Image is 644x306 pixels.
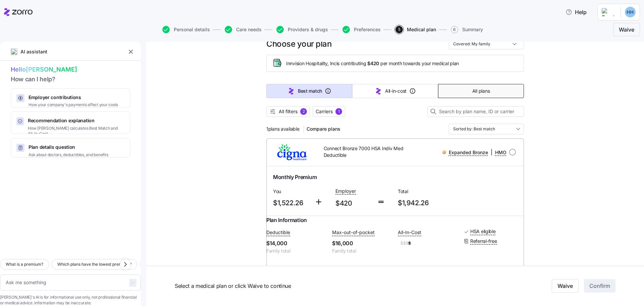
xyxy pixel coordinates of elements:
[28,117,124,124] span: Recommendation explanation
[273,188,309,195] span: You
[335,188,356,194] span: Employer
[272,144,313,160] img: Cigna Healthcare
[20,48,48,55] span: AI assistant
[300,108,307,115] div: 2
[266,239,327,248] span: $14,000
[449,124,524,134] input: Order by dropdown
[602,8,615,16] img: Employer logo
[557,282,573,290] span: Waive
[313,106,345,117] button: Carriers1
[286,60,459,67] span: Innvision Hospitality, Inc is contributing per month towards your medical plan
[398,239,458,247] span: $
[28,126,124,137] span: How [PERSON_NAME] calculates Best Match and All-In-Cost
[335,198,372,209] span: $420
[341,26,381,33] a: Preferences
[407,27,436,32] span: Medical plan
[332,239,392,248] span: $16,000
[613,23,640,36] button: Waive
[470,228,496,235] span: HSA eligible
[584,279,615,293] button: Confirm
[560,5,592,19] button: Help
[225,26,262,33] button: Care needs
[335,108,342,115] div: 1
[266,39,331,49] h1: Choose your plan
[472,88,490,94] span: All plans
[316,108,333,115] span: Carriers
[398,198,455,209] span: $1,942.26
[566,8,587,16] span: Help
[307,126,340,132] span: Compare plans
[451,26,483,33] button: 6Summary
[451,26,458,33] span: 6
[223,26,262,33] a: Care needs
[11,65,130,75] span: Hello [PERSON_NAME]
[162,26,210,33] button: Personal details
[266,126,300,132] span: 1 plans available
[298,88,322,94] span: Best match
[273,198,309,209] span: $1,522.26
[29,144,108,150] span: Plan details question
[273,173,317,181] span: Monthly Premium
[6,261,43,268] span: What is a premium?
[29,102,118,108] span: How your company's payments affect your costs
[395,26,403,33] span: 5
[175,282,467,290] span: Select a medical plan or click Waive to continue
[442,148,506,157] div: |
[288,27,328,32] span: Providers & drugs
[619,26,634,34] span: Waive
[470,238,497,245] span: Referral-free
[398,188,455,195] span: Total
[276,26,328,33] button: Providers & drugs
[236,27,262,32] span: Care needs
[266,106,310,117] button: All filters2
[427,106,524,117] input: Search by plan name, ID or carrier
[279,108,298,115] span: All filters
[398,229,421,236] span: All-In-Cost
[29,152,108,158] span: Ask about doctors, deductibles, and benefits
[11,48,17,55] img: ai-icon.png
[266,229,290,236] span: Deductible
[354,27,381,32] span: Preferences
[462,27,483,32] span: Summary
[625,7,636,17] img: 96cb5a6b6735aca78c21fdbc50c0fee7
[161,26,210,33] a: Personal details
[304,124,343,134] button: Compare plans
[57,261,131,268] span: Which plans have the lowest premium?
[11,75,130,84] span: How can I help?
[266,248,327,254] span: Family total
[449,149,488,156] span: Expanded Bronze
[367,60,379,67] span: $420
[29,94,118,101] span: Employer contributions
[495,149,506,156] span: HMO
[332,229,375,236] span: Max-out-of-pocket
[324,145,413,159] span: Connect Bronze 7000 HSA Indiv Med Deductible
[332,248,392,254] span: Family total
[395,26,436,33] button: 5Medical plan
[394,26,436,33] a: 5Medical plan
[342,26,381,33] button: Preferences
[552,279,579,293] button: Waive
[174,27,210,32] span: Personal details
[52,259,137,270] button: Which plans have the lowest premium?
[400,241,408,246] span: $$$
[275,26,328,33] a: Providers & drugs
[266,216,307,224] span: Plan Information
[385,88,407,94] span: All-in-cost
[589,282,610,290] span: Confirm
